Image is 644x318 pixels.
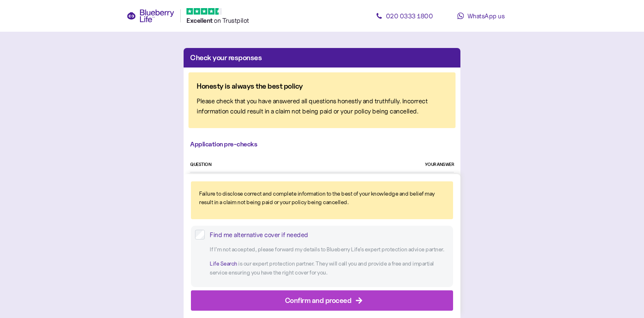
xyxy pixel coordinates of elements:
span: Excellent ️ [186,17,214,24]
p: is our expert protection partner. They will call you and provide a free and impartial service ens... [210,260,449,277]
span: WhatsApp us [467,12,505,20]
div: Application pre-checks [190,139,454,150]
span: 020 0333 1800 [386,12,433,20]
span: on Trustpilot [214,16,249,24]
div: YOUR ANSWER [425,161,454,168]
div: Honesty is always the best policy [197,81,447,92]
div: Confirm and proceed [285,295,352,306]
div: Failure to disclose correct and complete information to the best of your knowledge and belief may... [199,189,445,207]
div: Check your responses [190,52,454,63]
div: Find me alternative cover if needed [210,230,449,240]
a: WhatsApp us [444,8,517,24]
a: Life Search [210,260,237,268]
div: Please check that you have answered all questions honestly and truthfully. Incorrect information ... [197,96,447,116]
a: 020 0333 1800 [368,8,441,24]
p: If I’m not accepted, please forward my details to Blueberry Life ’s expert protection advice part... [210,245,449,254]
div: QUESTION [190,161,211,168]
button: Confirm and proceed [191,290,453,311]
